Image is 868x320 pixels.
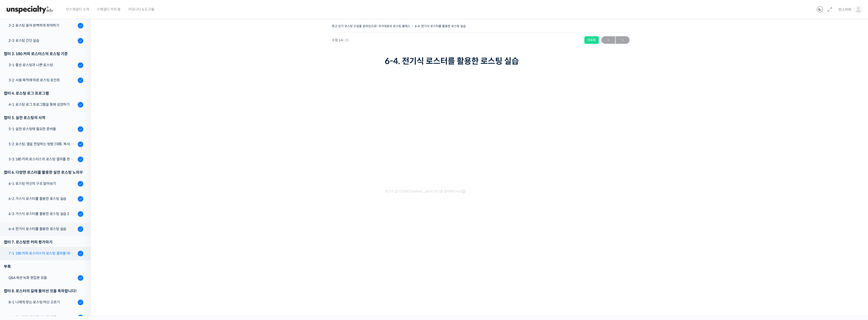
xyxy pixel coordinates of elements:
div: 3-2. 사용 목적에 따른 로스팅 포인트 [9,77,76,83]
a: 6-4. 전기식 로스터를 활용한 로스팅 실습 [415,24,466,28]
div: Q&A 세션 녹화 편집본 모음 [9,275,76,280]
span: 대화 [46,167,52,171]
div: 8-1. 나에게 맞는 로스팅 머신 고르기 [9,299,76,305]
div: 완료함 [584,36,599,44]
div: 챕터 8. 로스터의 길에 들어선 것을 축하합니다! [4,288,83,294]
span: 수업 14 [332,39,349,42]
div: 부록 [4,263,83,270]
a: 설정 [65,160,97,172]
div: 챕터 6. 다양한 로스터를 활용한 실전 로스팅 노하우 [4,169,83,176]
h1: 6-4. 전기식 로스터를 활용한 로스팅 실습 [385,56,577,66]
span: 영상이 끊기[DEMOGRAPHIC_DATA] 여기를 클릭해주세요 [385,190,465,194]
div: 4-1. 로스팅 로그 프로그램을 통해 성장하기 [9,102,76,107]
div: 6-2. 가스식 로스터를 활용한 로스팅 실습 [9,196,76,201]
a: 최고 인기 로스팅 수업을 온라인으로! 국가대표의 로스팅 클래스 [332,24,410,28]
div: 챕터 4. 로스팅 로그 프로그램 [4,90,83,97]
span: / 20 [343,38,349,42]
div: 2-2. 로스팅 용어 완벽하게 파악하기 [9,23,76,28]
div: 챕터 5. 실전 로스팅의 시작 [4,114,83,121]
span: → [616,37,630,44]
div: 5-1. 실전 로스팅에 필요한 준비물 [9,126,76,132]
div: 챕터 3. 180 커피 로스터스의 로스팅 기준 [4,50,83,57]
div: 3-1. 좋은 로스팅과 나쁜 로스팅 [9,62,76,68]
a: ←이전 [601,36,615,44]
span: 민스커피 [838,7,851,12]
div: 5-3. 180 커피 로스터스의 로스팅 결과를 판단하는 노하우 [9,156,76,162]
div: 6-1. 로스팅 머신의 구조 알아보기 [9,181,76,186]
div: 6-3. 가스식 로스터를 활용한 로스팅 실습 2 [9,211,76,217]
div: 7-1. 180 커피 로스터스의 로스팅 결과물 테스트 노하우 [9,251,76,256]
a: 다음→ [616,36,630,44]
a: 홈 [2,160,33,172]
div: 6-4. 전기식 로스터를 활용한 로스팅 실습 [9,226,76,232]
span: ← [601,37,615,44]
div: 8-2. 로스터로 잊지 말아야 할 것들 [9,314,76,320]
span: 설정 [78,167,84,171]
div: 2-3. 로스팅 간단 실습 [9,38,76,43]
div: 5-2. 로스팅, 열을 전달하는 방법 (대류, 복사, 전도) [9,141,76,147]
div: 챕터 7. 로스팅한 커피 평가하기 [4,239,83,245]
a: 대화 [33,160,65,172]
span: 홈 [16,167,19,171]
